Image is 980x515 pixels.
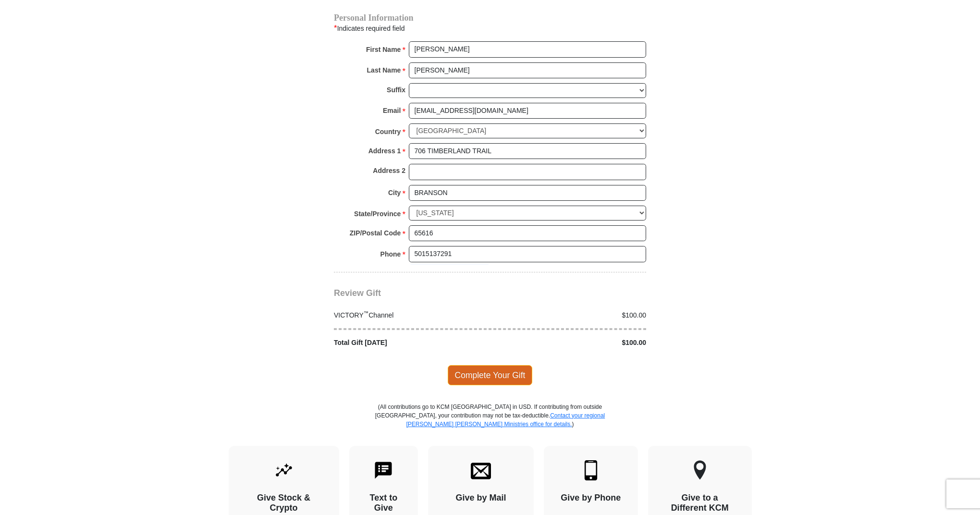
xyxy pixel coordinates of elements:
[329,310,490,320] div: VICTORY Channel
[334,22,646,35] div: Indicates required field
[471,460,491,480] img: envelope.svg
[490,338,651,348] div: $100.00
[448,365,533,385] span: Complete Your Gift
[383,104,401,117] strong: Email
[354,207,401,221] strong: State/Province
[350,226,401,240] strong: ZIP/Postal Code
[693,460,707,480] img: other-region
[387,83,405,97] strong: Suffix
[364,310,369,316] sup: ™
[245,493,322,514] h4: Give Stock & Crypto
[406,412,605,428] a: Contact your regional [PERSON_NAME] [PERSON_NAME] Ministries office for details.
[367,63,401,77] strong: Last Name
[329,338,490,348] div: Total Gift [DATE]
[490,310,651,320] div: $100.00
[368,144,401,158] strong: Address 1
[375,403,605,446] p: (All contributions go to KCM [GEOGRAPHIC_DATA] in USD. If contributing from outside [GEOGRAPHIC_D...
[388,186,401,199] strong: City
[366,43,401,56] strong: First Name
[366,493,402,514] h4: Text to Give
[334,14,646,22] h4: Personal Information
[334,288,381,298] span: Review Gift
[445,493,517,503] h4: Give by Mail
[373,164,405,177] strong: Address 2
[375,125,401,138] strong: Country
[274,460,294,480] img: give-by-stock.svg
[373,460,393,480] img: text-to-give.svg
[581,460,601,480] img: mobile.svg
[561,493,621,503] h4: Give by Phone
[380,247,401,261] strong: Phone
